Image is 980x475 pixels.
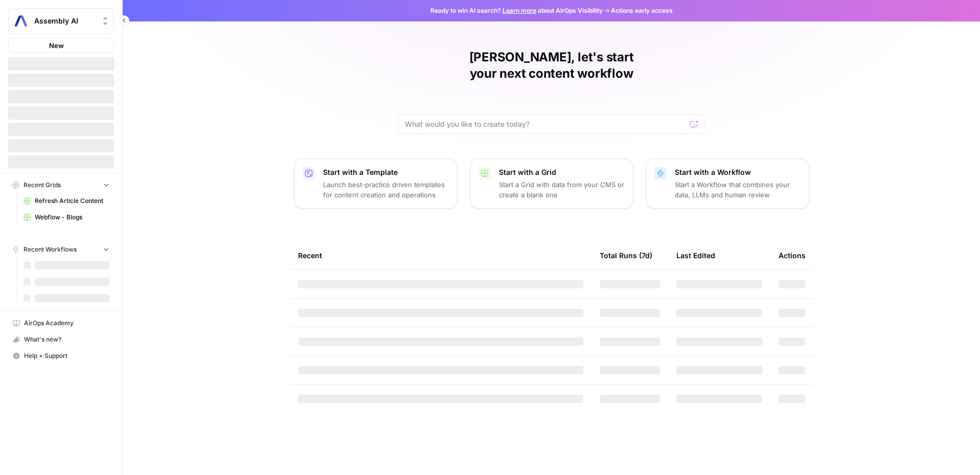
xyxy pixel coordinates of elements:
[8,38,114,53] button: New
[646,159,809,209] button: Start with a WorkflowStart a Workflow that combines your data, LLMs and human review
[8,177,114,193] button: Recent Grids
[35,213,109,222] span: Webflow - Blogs
[323,167,449,177] p: Start with a Template
[35,196,109,206] span: Refresh Article Content
[430,6,603,15] span: Ready to win AI search? about AirOps Visibility
[470,159,633,209] button: Start with a GridStart a Grid with data from your CMS or create a blank one
[19,193,114,209] a: Refresh Article Content
[8,348,114,364] button: Help + Support
[19,209,114,225] a: Webflow - Blogs
[298,241,583,269] div: Recent
[24,245,77,254] span: Recent Workflows
[600,241,652,269] div: Total Runs (7d)
[499,179,625,200] p: Start a Grid with data from your CMS or create a blank one
[779,241,806,269] div: Actions
[503,7,536,14] a: Learn more
[499,167,625,177] p: Start with a Grid
[676,241,715,269] div: Last Edited
[49,40,64,51] span: New
[24,351,109,360] span: Help + Support
[675,179,801,200] p: Start a Workflow that combines your data, LLMs and human review
[24,319,109,328] span: AirOps Academy
[24,180,61,190] span: Recent Grids
[675,167,801,177] p: Start with a Workflow
[611,6,673,15] span: Actions early access
[34,16,96,26] span: Assembly AI
[8,242,114,257] button: Recent Workflows
[12,12,30,30] img: Assembly AI Logo
[8,8,114,34] button: Workspace: Assembly AI
[323,179,449,200] p: Launch best-practice driven templates for content creation and operations
[8,315,114,331] a: AirOps Academy
[8,331,114,348] button: What's new?
[294,159,458,209] button: Start with a TemplateLaunch best-practice driven templates for content creation and operations
[405,119,686,129] input: What would you like to create today?
[398,49,705,82] h1: [PERSON_NAME], let's start your next content workflow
